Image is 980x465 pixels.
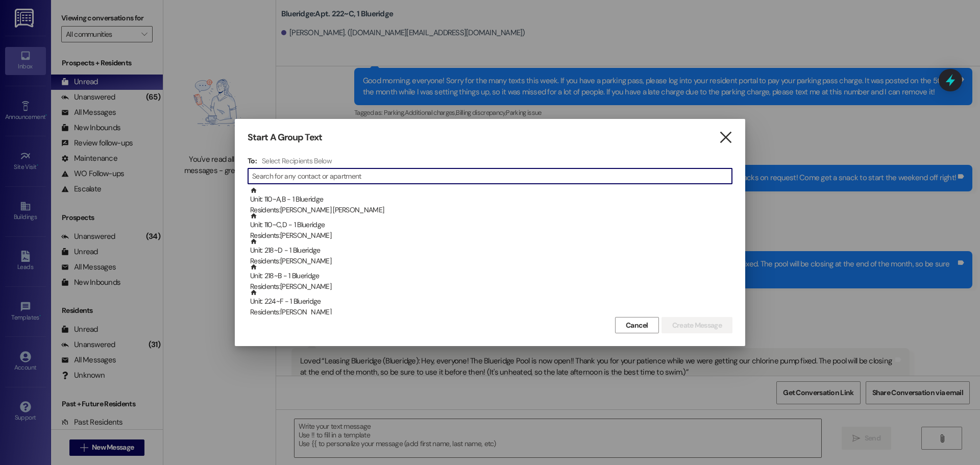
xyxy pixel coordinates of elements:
[626,320,648,331] span: Cancel
[250,256,732,266] div: Residents: [PERSON_NAME]
[248,132,322,143] h3: Start A Group Text
[615,317,659,333] button: Cancel
[661,317,732,333] button: Create Message
[672,320,722,331] span: Create Message
[248,156,257,165] h3: To:
[248,187,732,212] div: Unit: 110~A,B - 1 BlueridgeResidents:[PERSON_NAME] [PERSON_NAME]
[250,281,732,292] div: Residents: [PERSON_NAME]
[252,169,732,183] input: Search for any contact or apartment
[250,238,732,267] div: Unit: 218~D - 1 Blueridge
[262,156,332,165] h4: Select Recipients Below
[250,289,732,318] div: Unit: 224~F - 1 Blueridge
[248,238,732,263] div: Unit: 218~D - 1 BlueridgeResidents:[PERSON_NAME]
[250,230,732,241] div: Residents: [PERSON_NAME]
[248,212,732,238] div: Unit: 110~C,D - 1 BlueridgeResidents:[PERSON_NAME]
[250,187,732,216] div: Unit: 110~A,B - 1 Blueridge
[250,263,732,292] div: Unit: 218~B - 1 Blueridge
[250,205,732,215] div: Residents: [PERSON_NAME] [PERSON_NAME]
[248,289,732,314] div: Unit: 224~F - 1 BlueridgeResidents:[PERSON_NAME]
[719,132,732,143] i: 
[250,307,732,317] div: Residents: [PERSON_NAME]
[250,212,732,241] div: Unit: 110~C,D - 1 Blueridge
[248,263,732,289] div: Unit: 218~B - 1 BlueridgeResidents:[PERSON_NAME]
